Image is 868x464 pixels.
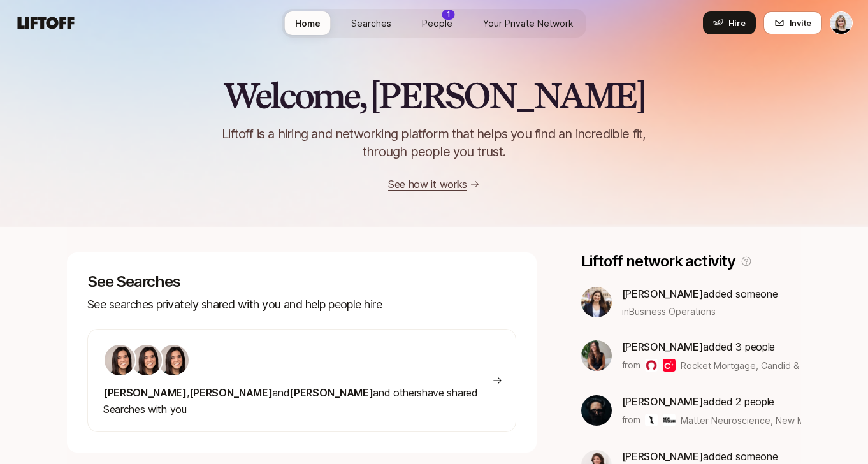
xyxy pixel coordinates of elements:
[87,296,516,314] p: See searches privately shared with you and help people hire
[622,358,640,373] p: from
[289,386,373,399] span: [PERSON_NAME]
[622,286,778,302] p: added someone
[790,17,811,29] span: Invite
[622,287,704,300] span: [PERSON_NAME]
[473,11,584,35] a: Your Private Network
[103,386,478,416] span: and others have shared Searches with you
[703,11,756,34] button: Hire
[447,10,450,19] p: 1
[663,359,676,372] img: Candid
[189,386,273,399] span: [PERSON_NAME]
[622,305,716,318] span: in Business Operations
[105,345,135,375] img: 71d7b91d_d7cb_43b4_a7ea_a9b2f2cc6e03.jpg
[131,345,162,375] img: 71d7b91d_d7cb_43b4_a7ea_a9b2f2cc6e03.jpg
[581,287,612,317] img: b1202ca0_7323_4e9c_9505_9ab82ba382f2.jpg
[103,386,187,399] span: [PERSON_NAME]
[645,359,658,372] img: Rocket Mortgage
[87,273,516,291] p: See Searches
[645,414,658,426] img: Matter Neuroscience
[272,386,289,399] span: and
[622,393,801,410] p: added 2 people
[483,17,574,30] span: Your Private Network
[295,17,321,30] span: Home
[158,345,189,375] img: 71d7b91d_d7cb_43b4_a7ea_a9b2f2cc6e03.jpg
[622,338,801,355] p: added 3 people
[622,340,704,353] span: [PERSON_NAME]
[187,386,189,399] span: ,
[285,11,331,35] a: Home
[622,412,640,428] p: from
[830,11,853,34] button: Rachel Parlier
[763,11,822,34] button: Invite
[351,17,391,30] span: Searches
[581,395,612,426] img: 47dd0b03_c0d6_4f76_830b_b248d182fe69.jpg
[581,340,612,371] img: 33ee49e1_eec9_43f1_bb5d_6b38e313ba2b.jpg
[223,76,646,115] h2: Welcome, [PERSON_NAME]
[681,360,829,371] span: Rocket Mortgage, Candid & others
[728,17,746,29] span: Hire
[206,125,662,161] p: Liftoff is a hiring and networking platform that helps you find an incredible fit, through people...
[412,11,463,35] a: People1
[388,178,467,191] a: See how it works
[622,395,704,408] span: [PERSON_NAME]
[830,12,852,34] img: Rachel Parlier
[581,252,735,270] p: Liftoff network activity
[422,17,452,30] span: People
[622,450,704,463] span: [PERSON_NAME]
[663,414,676,426] img: New Museum of Contemporary Art
[341,11,401,35] a: Searches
